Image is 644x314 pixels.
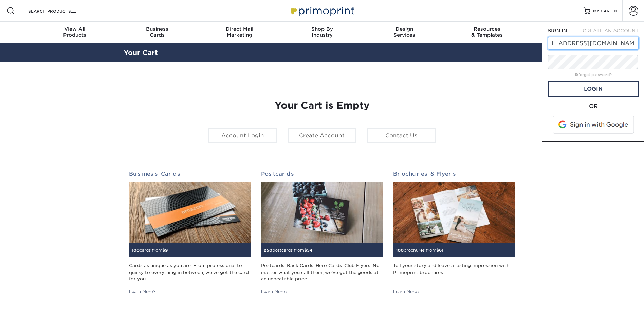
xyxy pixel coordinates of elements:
[439,248,443,253] span: 61
[129,289,156,295] div: Learn More
[548,37,639,50] input: Email
[129,262,251,284] div: Cards as unique as you are. From professional to quirky to everything in between, we've got the c...
[307,248,313,253] span: 54
[528,22,611,43] a: Contact& Support
[198,26,281,32] span: Direct Mail
[393,182,515,244] img: Brochures & Flyers
[165,248,168,253] span: 9
[281,26,363,32] span: Shop By
[288,128,356,143] a: Create Account
[614,8,617,13] span: 0
[34,26,116,32] span: View All
[261,289,288,295] div: Learn More
[261,182,383,244] img: Postcards
[528,26,611,38] div: & Support
[363,22,446,43] a: DesignServices
[129,171,251,295] a: Business Cards 100cards from$9 Cards as unique as you are. From professional to quirky to everyth...
[396,248,443,253] small: brochures from
[261,171,383,295] a: Postcards 250postcards from$54 Postcards. Rack Cards. Hero Cards. Club Flyers. No matter what you...
[446,26,528,32] span: Resources
[548,81,639,97] a: Login
[393,171,515,177] h2: Brochures & Flyers
[129,171,251,177] h2: Business Cards
[116,26,198,32] span: Business
[446,26,528,38] div: & Templates
[116,26,198,38] div: Cards
[393,262,515,284] div: Tell your story and leave a lasting impression with Primoprint brochures.
[288,3,356,18] img: Primoprint
[34,26,116,38] div: Products
[393,171,515,295] a: Brochures & Flyers 100brochures from$61 Tell your story and leave a lasting impression with Primo...
[528,26,611,32] span: Contact
[261,262,383,284] div: Postcards. Rack Cards. Hero Cards. Club Flyers. No matter what you call them, we've got the goods...
[583,28,639,33] span: CREATE AN ACCOUNT
[129,182,251,244] img: Business Cards
[575,73,612,77] a: forgot password?
[367,128,436,143] a: Contact Us
[198,22,281,43] a: Direct MailMarketing
[208,128,277,143] a: Account Login
[304,248,307,253] span: $
[548,102,639,110] div: OR
[129,100,515,111] h1: Your Cart is Empty
[132,248,140,253] span: 100
[593,8,612,14] span: MY CART
[116,22,198,43] a: BusinessCards
[393,289,420,295] div: Learn More
[162,248,165,253] span: $
[281,26,363,38] div: Industry
[363,26,446,38] div: Services
[436,248,439,253] span: $
[363,26,446,32] span: Design
[446,22,528,43] a: Resources& Templates
[261,171,383,177] h2: Postcards
[264,248,313,253] small: postcards from
[34,22,116,43] a: View AllProducts
[264,248,272,253] span: 250
[281,22,363,43] a: Shop ByIndustry
[198,26,281,38] div: Marketing
[124,49,158,57] a: Your Cart
[132,248,168,253] small: cards from
[27,7,94,15] input: SEARCH PRODUCTS.....
[396,248,404,253] span: 100
[548,28,567,33] span: SIGN IN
